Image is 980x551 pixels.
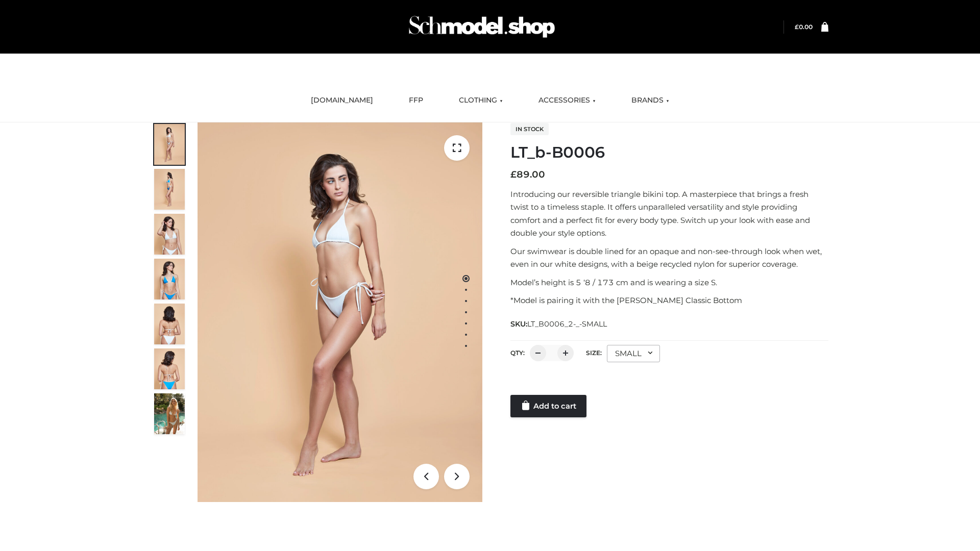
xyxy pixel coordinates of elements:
[154,169,185,210] img: ArielClassicBikiniTop_CloudNine_AzureSky_OW114ECO_2-scaled.jpg
[154,348,185,389] img: ArielClassicBikiniTop_CloudNine_AzureSky_OW114ECO_8-scaled.jpg
[154,124,185,165] img: ArielClassicBikiniTop_CloudNine_AzureSky_OW114ECO_1-scaled.jpg
[154,304,185,344] img: ArielClassicBikiniTop_CloudNine_AzureSky_OW114ECO_7-scaled.jpg
[795,23,799,31] span: £
[510,123,549,135] span: In stock
[795,23,813,31] bdi: 0.00
[510,294,828,307] p: *Model is pairing it with the [PERSON_NAME] Classic Bottom
[510,245,828,271] p: Our swimwear is double lined for an opaque and non-see-through look when wet, even in our white d...
[510,169,545,180] bdi: 89.00
[510,395,586,417] a: Add to cart
[510,318,608,330] span: SKU:
[154,214,185,255] img: ArielClassicBikiniTop_CloudNine_AzureSky_OW114ECO_3-scaled.jpg
[510,349,525,357] label: QTY:
[401,89,431,112] a: FFP
[531,89,603,112] a: ACCESSORIES
[510,169,517,180] span: £
[624,89,677,112] a: BRANDS
[510,188,828,240] p: Introducing our reversible triangle bikini top. A masterpiece that brings a fresh twist to a time...
[607,345,660,362] div: SMALL
[510,143,828,162] h1: LT_b-B0006
[405,7,558,47] img: Schmodel Admin 964
[154,259,185,299] img: ArielClassicBikiniTop_CloudNine_AzureSky_OW114ECO_4-scaled.jpg
[795,23,813,31] a: £0.00
[154,393,185,434] img: Arieltop_CloudNine_AzureSky2.jpg
[198,122,482,502] img: ArielClassicBikiniTop_CloudNine_AzureSky_OW114ECO_1
[451,89,510,112] a: CLOTHING
[586,349,602,357] label: Size:
[527,319,607,329] span: LT_B0006_2-_-SMALL
[303,89,381,112] a: [DOMAIN_NAME]
[510,276,828,289] p: Model’s height is 5 ‘8 / 173 cm and is wearing a size S.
